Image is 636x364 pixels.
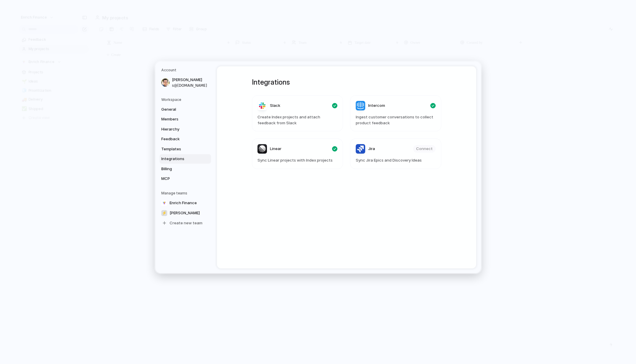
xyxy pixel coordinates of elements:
span: s@[DOMAIN_NAME] [172,83,210,88]
a: Integrations [160,154,211,164]
span: Sync Jira Epics and Discovery Ideas [356,157,436,163]
span: [PERSON_NAME] [172,77,210,83]
a: ⚡[PERSON_NAME] [160,208,211,218]
span: Slack [270,103,280,109]
a: Billing [160,164,211,174]
h5: Account [161,67,211,73]
a: Feedback [160,134,211,144]
span: Billing [161,166,199,172]
a: MCP [160,174,211,183]
a: General [160,105,211,114]
span: MCP [161,176,199,182]
a: Members [160,115,211,124]
span: Sync Linear projects with Index projects [257,157,337,163]
span: Templates [161,146,199,152]
span: Linear [270,146,281,152]
a: Templates [160,144,211,154]
div: ⚡ [161,210,167,216]
span: [PERSON_NAME] [170,210,200,216]
span: General [161,107,199,112]
span: Ingest customer conversations to collect product feedback [356,114,436,126]
a: Create new team [160,218,211,228]
a: [PERSON_NAME]s@[DOMAIN_NAME] [160,75,211,90]
span: Intercom [368,103,385,109]
span: Integrations [161,156,199,162]
span: Create new team [170,220,202,226]
span: Enrich Finance [170,200,197,206]
span: Create Index projects and attach feedback from Slack [257,114,337,126]
a: Enrich Finance [160,198,211,208]
h1: Integrations [252,77,441,88]
h5: Manage teams [161,191,211,196]
h5: Workspace [161,97,211,102]
span: Jira [368,146,375,152]
a: Hierarchy [160,125,211,134]
span: Members [161,116,199,122]
span: Feedback [161,136,199,142]
span: Hierarchy [161,126,199,132]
